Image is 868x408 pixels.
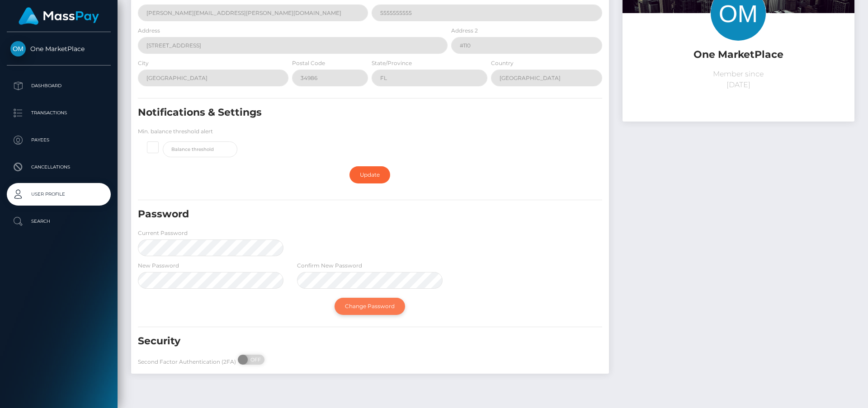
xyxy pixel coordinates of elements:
p: Member since [DATE] [629,69,848,90]
h5: One MarketPlace [629,48,848,62]
label: City [138,59,149,67]
label: Current Password [138,229,188,237]
p: Cancellations [10,160,107,174]
p: Transactions [10,106,107,120]
p: Payees [10,133,107,147]
label: New Password [138,262,179,270]
h5: Password [138,207,528,221]
label: Second Factor Authentication (2FA) [138,358,236,366]
a: Transactions [7,102,111,124]
a: Cancellations [7,156,111,178]
a: Payees [7,129,111,151]
label: Country [491,59,514,67]
label: Min. balance threshold alert [138,127,213,136]
a: Update [349,166,390,183]
a: User Profile [7,183,111,206]
label: Postal Code [292,59,325,67]
span: OFF [243,355,265,365]
p: Search [10,215,107,228]
a: Dashboard [7,75,111,97]
span: One MarketPlace [7,45,111,53]
img: One MarketPlace [10,41,26,56]
label: State/Province [372,59,412,67]
label: Confirm New Password [297,262,362,270]
a: Search [7,210,111,233]
h5: Security [138,334,528,348]
a: Change Password [335,298,405,315]
label: Address [138,27,160,35]
p: Dashboard [10,79,107,93]
label: Address 2 [451,27,478,35]
img: MassPay Logo [19,7,99,25]
h5: Notifications & Settings [138,106,528,120]
p: User Profile [10,188,107,201]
